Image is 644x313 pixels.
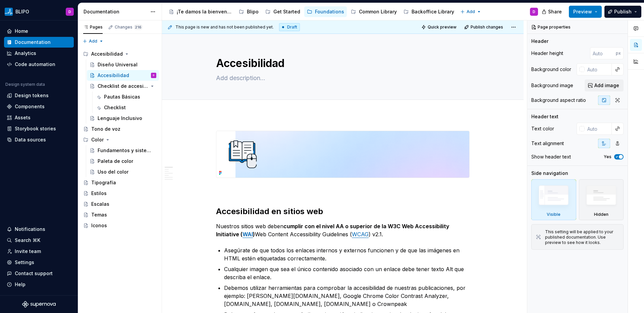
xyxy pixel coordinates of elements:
a: Storybook stories [4,123,74,134]
div: Background color [531,66,571,73]
div: Color [91,136,104,143]
img: 45309493-d480-4fb3-9f86-8e3098b627c9.png [5,8,13,16]
div: Visible [531,179,576,220]
div: Hidden [579,179,624,220]
button: Publish changes [462,22,506,32]
div: Accesibilidad [98,72,129,79]
div: Analytics [15,50,36,57]
a: Iconos [80,220,159,231]
button: Add [458,7,483,16]
div: Header [531,38,548,45]
div: Hidden [594,212,608,217]
p: Nuestros sitios web deben Web Content Accessibility Guidelines ( ) v2.1. [216,222,470,238]
div: Common Library [359,8,397,15]
strong: ) [253,231,255,238]
a: Blipo [236,6,261,17]
a: Invite team [4,246,74,257]
a: Uso del color [87,167,159,177]
div: BLIPO [15,8,29,15]
a: Fundamentos y sistema [87,145,159,156]
div: Components [15,103,45,110]
div: Iconos [91,222,107,229]
span: This page is new and has not been published yet. [175,24,274,30]
button: Add [80,37,106,46]
span: Add [467,9,475,14]
div: Assets [15,114,31,121]
span: Share [548,8,562,15]
a: Foundations [304,6,347,17]
textarea: Accesibilidad [215,55,468,71]
a: Paleta de color [87,156,159,167]
div: Get Started [273,8,300,15]
div: Invite team [15,248,41,255]
button: Preview [569,6,602,18]
div: Paleta de color [98,158,133,165]
span: Add image [594,82,619,89]
button: Quick preview [419,22,460,32]
input: Auto [585,63,612,75]
span: Publish [614,8,632,15]
div: Background aspect ratio [531,97,586,104]
div: Background image [531,82,573,89]
a: Components [4,101,74,112]
span: Publish changes [471,24,503,30]
div: Accesibilidad [91,51,123,57]
div: D [533,9,535,14]
div: Checklist [104,104,126,111]
div: Documentation [84,8,147,15]
div: Text alignment [531,140,564,147]
a: Pautas Básicas [93,91,159,102]
div: Accesibilidad [80,49,159,59]
a: Checklist [93,102,159,113]
div: Visible [547,212,560,217]
a: Estilos [80,188,159,199]
a: Settings [4,257,74,268]
a: Data sources [4,134,74,145]
span: Add [89,39,97,44]
div: Pautas Básicas [104,93,140,100]
div: Tono de voz [91,126,120,132]
div: Documentation [15,39,51,46]
a: Design tokens [4,90,74,101]
div: Settings [15,259,34,266]
span: Quick preview [428,24,457,30]
div: Changes [115,24,143,30]
a: Temas [80,209,159,220]
div: Home [15,28,28,35]
button: Notifications [4,224,74,235]
button: Add image [585,79,624,91]
p: Debemos utilizar herramientas para comprobar la accesibilidad de nuestras publicaciones, por ejem... [224,284,470,308]
a: WAI [243,231,253,238]
div: Blipo [247,8,259,15]
a: Common Library [348,6,399,17]
a: Code automation [4,59,74,70]
div: Header text [531,113,558,120]
div: Page tree [80,49,159,231]
div: Color [80,134,159,145]
label: Yes [604,154,611,160]
div: Foundations [315,8,344,15]
a: Tono de voz [80,124,159,134]
strong: cumplir con el nivel AA o superior de la W3C Web Accessibility Initiative ( [216,223,451,238]
div: This setting will be applied to your published documentation. Use preview to see how it looks. [545,229,619,245]
input: Auto [590,47,616,59]
p: Asegúrate de que todos los enlaces internos y externos funcionen y de que las imágenes en HTML es... [224,246,470,262]
img: b7554039-c498-4fb1-96f5-61c19e379f75.png [216,131,469,178]
div: Lenguaje Inclusivo [98,115,142,122]
div: Header height [531,50,563,57]
a: AccesibilidadD [87,70,159,81]
div: Text color [531,125,554,132]
div: Side navigation [531,170,568,177]
div: Pages [83,24,103,30]
button: Share [538,6,566,18]
div: Storybook stories [15,125,56,132]
span: 216 [134,24,143,30]
a: Home [4,26,74,37]
div: Code automation [15,61,55,68]
a: ¡Te damos la bienvenida a Blipo! [166,6,235,17]
div: Contact support [15,270,53,277]
a: Tipografía [80,177,159,188]
input: Auto [585,123,612,135]
button: BLIPOD [1,4,76,19]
